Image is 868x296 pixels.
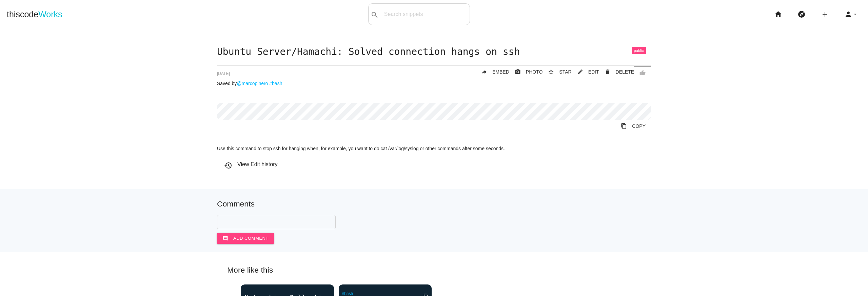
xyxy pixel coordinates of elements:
[217,71,230,76] span: [DATE]
[548,66,554,78] i: star_border
[605,66,611,78] i: delete
[369,4,381,25] button: search
[599,66,634,78] a: Delete Post
[7,3,62,25] a: thiscodeWorks
[616,69,634,75] span: DELETE
[237,81,268,86] a: @marcopinero
[852,3,858,25] i: arrow_drop_down
[476,66,509,78] a: replyEMBED
[217,146,651,151] p: Use this command to stop ssh for hanging when, for example, you want to do cat /var/log/syslog or...
[526,69,543,75] span: PHOTO
[774,3,782,25] i: home
[797,3,806,25] i: explore
[217,47,651,57] h1: Ubuntu Server/Hamachi: Solved connection hangs on ssh
[577,66,583,78] i: mode_edit
[217,200,651,208] h5: Comments
[224,161,232,170] i: history
[515,66,521,78] i: photo_camera
[217,233,274,244] button: commentAdd comment
[621,120,627,132] i: content_copy
[481,66,487,78] i: reply
[38,9,62,19] span: Works
[559,69,571,75] span: STAR
[381,7,470,21] input: Search snippets
[217,266,651,274] h5: More like this
[371,4,379,26] i: search
[342,291,353,296] a: #bash
[222,233,228,244] i: comment
[269,81,282,86] a: #bash
[542,66,571,78] button: star_borderSTAR
[224,161,651,167] h6: View Edit history
[844,3,852,25] i: person
[615,120,651,132] a: Copy to Clipboard
[572,66,599,78] a: mode_editEDIT
[588,69,599,75] span: EDIT
[492,69,509,75] span: EMBED
[509,66,543,78] a: photo_cameraPHOTO
[217,81,651,86] p: Saved by
[821,3,829,25] i: add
